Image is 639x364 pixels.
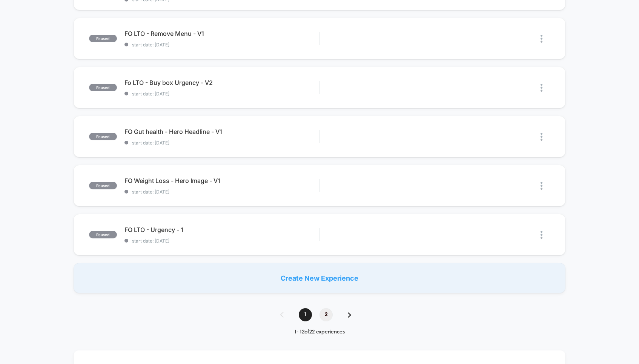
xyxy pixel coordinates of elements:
img: close [541,182,542,190]
span: Fo LTO - Buy box Urgency - V2 [124,79,319,86]
span: start date: [DATE] [124,189,319,195]
span: FO Weight Loss - Hero Image - V1 [124,177,319,184]
span: start date: [DATE] [124,91,319,97]
span: paused [89,182,117,189]
span: FO LTO - Remove Menu - V1 [124,30,319,37]
span: start date: [DATE] [124,42,319,48]
div: 1 - 12 of 22 experiences [273,329,366,335]
span: FO Gut health - Hero Headline - V1 [124,128,319,135]
span: start date: [DATE] [124,238,319,244]
span: FO LTO - Urgency - 1 [124,226,319,233]
span: paused [89,231,117,238]
img: close [541,133,542,141]
img: close [541,84,542,92]
span: 1 [299,308,312,321]
div: Create New Experience [74,263,565,293]
span: 2 [319,308,333,321]
span: paused [89,84,117,91]
img: pagination forward [348,312,351,318]
span: paused [89,133,117,140]
span: paused [89,35,117,42]
img: close [541,35,542,43]
img: close [541,231,542,239]
span: start date: [DATE] [124,140,319,146]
